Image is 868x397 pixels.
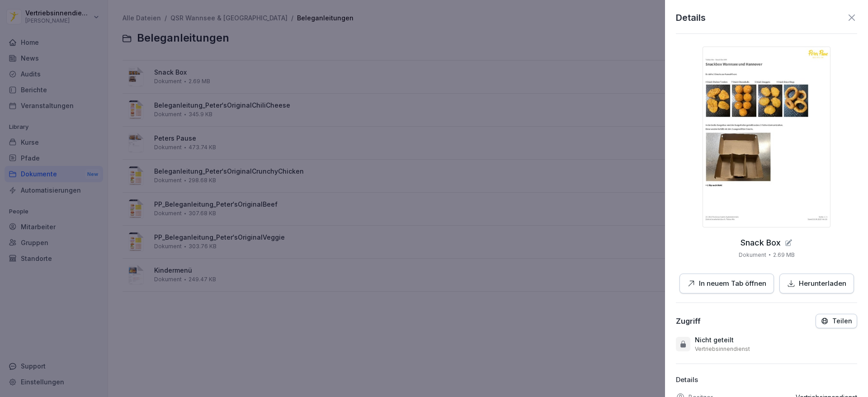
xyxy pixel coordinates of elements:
[799,279,846,289] p: Herunterladen
[699,279,766,289] p: In neuem Tab öffnen
[679,274,774,294] button: In neuem Tab öffnen
[676,375,857,385] p: Details
[676,317,701,326] div: Zugriff
[816,314,857,328] button: Teilen
[739,251,766,259] p: Dokument
[695,336,734,345] p: Nicht geteilt
[741,238,781,247] p: Snack Box
[676,11,706,24] p: Details
[832,317,852,325] p: Teilen
[779,274,854,294] button: Herunterladen
[773,251,795,259] p: 2.69 MB
[695,345,750,353] p: Vertriebsinnendienst
[703,47,830,227] img: thumbnail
